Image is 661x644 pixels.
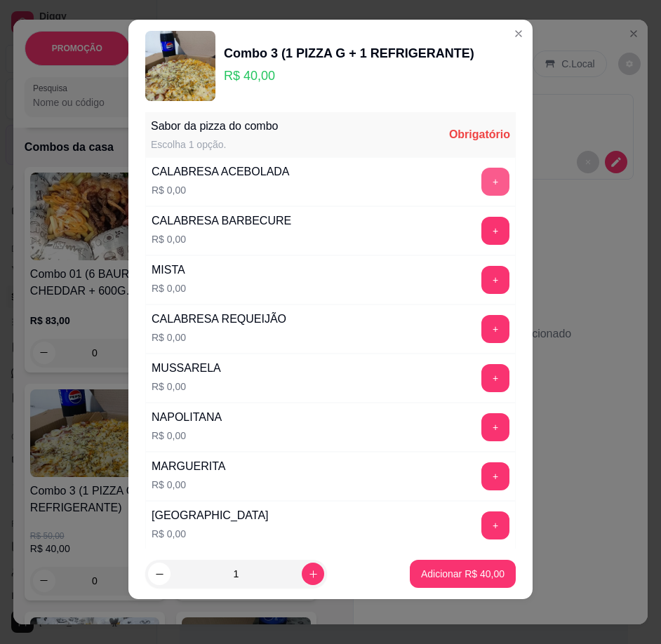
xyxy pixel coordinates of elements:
button: Adicionar R$ 40,00 [410,560,516,588]
div: Combo 3 (1 PIZZA G + 1 REFRIGERANTE) [224,43,474,63]
p: Adicionar R$ 40,00 [421,567,505,581]
div: CALABRESA REQUEIJÃO [152,311,286,328]
p: R$ 0,00 [152,429,222,443]
button: add [481,217,509,245]
div: CALABRESA BARBECURE [152,213,291,229]
div: [GEOGRAPHIC_DATA] [152,507,269,524]
div: MARGUERITA [152,458,225,475]
p: R$ 0,00 [152,478,225,492]
p: R$ 0,00 [152,232,291,246]
div: Sabor da pizza do combo [151,118,278,135]
div: Escolha 1 opção. [151,137,278,152]
button: add [481,511,509,539]
p: R$ 0,00 [152,527,269,541]
button: add [481,168,509,196]
button: add [481,315,509,343]
button: increase-product-quantity [302,563,324,585]
div: CALABRESA ACEBOLADA [152,163,290,180]
div: NAPOLITANA [152,409,222,426]
div: MUSSARELA [152,360,221,377]
button: Close [507,22,530,45]
p: R$ 0,00 [152,380,221,394]
p: R$ 0,00 [152,183,290,197]
button: add [481,266,509,294]
div: Obrigatório [449,126,510,143]
p: R$ 0,00 [152,330,286,344]
p: R$ 40,00 [224,66,474,86]
p: R$ 0,00 [152,281,186,295]
button: add [481,364,509,392]
button: add [481,413,509,441]
button: decrease-product-quantity [148,563,171,585]
button: add [481,462,509,490]
img: product-image [145,31,215,101]
div: MISTA [152,262,186,279]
